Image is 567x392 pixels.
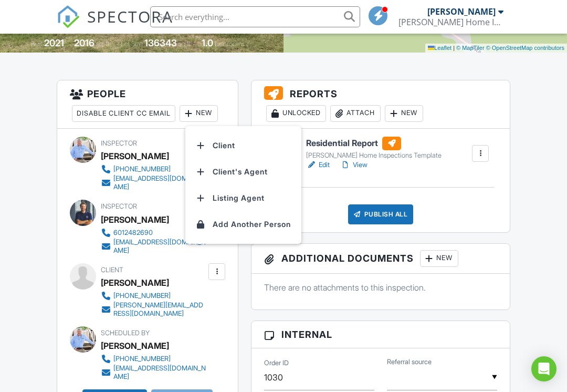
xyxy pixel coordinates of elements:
a: [PHONE_NUMBER] [101,291,206,301]
h3: Internal [251,321,510,348]
a: © MapTiler [456,45,485,51]
a: [EMAIL_ADDRESS][DOMAIN_NAME] [101,174,206,191]
a: 6012482690 [101,228,206,238]
a: SPECTORA [57,14,173,36]
a: View [340,160,367,170]
h3: People [57,80,238,129]
div: Publish All [348,204,414,224]
input: Search everything... [150,6,360,27]
div: 1.0 [202,37,213,48]
p: There are no attachments to this inspection. [264,282,497,293]
div: [PERSON_NAME] [101,338,169,354]
a: [EMAIL_ADDRESS][DOMAIN_NAME] [101,364,206,381]
span: Lot Size [121,40,143,48]
span: bathrooms [215,40,245,48]
span: sq.ft. [178,40,192,48]
div: [PERSON_NAME][EMAIL_ADDRESS][DOMAIN_NAME] [113,301,206,318]
div: [EMAIL_ADDRESS][DOMAIN_NAME] [113,364,206,381]
div: New [420,250,458,267]
a: Edit [306,160,330,170]
div: [EMAIL_ADDRESS][DOMAIN_NAME] [113,238,206,255]
div: New [180,105,218,122]
a: Residential Report [PERSON_NAME] Home Inspections Template [306,137,442,160]
a: [EMAIL_ADDRESS][DOMAIN_NAME] [101,238,206,255]
a: © OpenStreetMap contributors [486,45,564,51]
div: [PERSON_NAME] [427,6,496,17]
span: sq. ft. [96,40,111,48]
div: Attach [330,105,381,122]
span: Built [31,40,43,48]
div: 136343 [144,37,177,48]
div: Unlocked [266,105,326,122]
div: [PERSON_NAME] [101,148,169,164]
a: [PHONE_NUMBER] [101,164,206,174]
div: 6012482690 [113,229,153,237]
div: Disable Client CC Email [72,105,175,122]
div: 2021 [44,37,64,48]
div: Open Intercom Messenger [531,356,556,381]
img: The Best Home Inspection Software - Spectora [57,5,80,28]
div: [EMAIL_ADDRESS][DOMAIN_NAME] [113,174,206,191]
div: [PHONE_NUMBER] [113,355,171,363]
div: Gibson Home Inspections LLC [398,17,503,27]
label: Referral source [387,357,432,367]
div: [PERSON_NAME] [101,212,169,228]
a: Leaflet [428,45,451,51]
label: Order ID [264,358,289,368]
div: [PERSON_NAME] [101,275,169,291]
h3: Additional Documents [251,244,510,274]
span: | [453,45,455,51]
div: [PHONE_NUMBER] [113,165,171,173]
span: SPECTORA [87,5,173,27]
span: Inspector [101,139,137,147]
div: New [385,105,423,122]
span: Client [101,266,123,274]
h6: Residential Report [306,137,442,150]
h3: Reports [251,80,510,129]
a: [PERSON_NAME][EMAIL_ADDRESS][DOMAIN_NAME] [101,301,206,318]
a: [PHONE_NUMBER] [101,354,206,364]
div: [PHONE_NUMBER] [113,292,171,300]
span: Scheduled By [101,329,150,337]
div: [PERSON_NAME] Home Inspections Template [306,151,442,160]
span: Inspector [101,202,137,210]
div: 2016 [74,37,94,48]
